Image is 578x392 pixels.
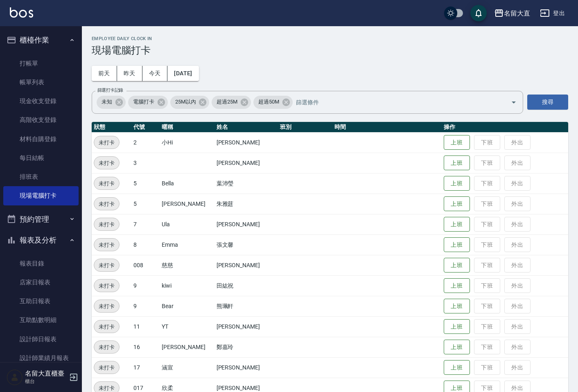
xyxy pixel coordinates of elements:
button: 上班 [444,299,470,314]
td: 16 [131,337,160,357]
input: 篩選條件 [294,95,497,109]
th: 姓名 [214,122,278,133]
button: 上班 [444,135,470,150]
td: 11 [131,316,160,337]
a: 現金收支登錄 [3,92,79,110]
button: 名留大直 [491,5,533,22]
button: 上班 [444,278,470,293]
th: 代號 [131,122,160,133]
span: 未打卡 [94,138,119,147]
td: [PERSON_NAME] [214,357,278,378]
td: kiwi [160,275,214,296]
td: 2 [131,132,160,153]
button: save [470,5,487,21]
button: 櫃檯作業 [3,29,79,51]
button: 上班 [444,176,470,191]
td: [PERSON_NAME] [214,153,278,173]
td: 田紘祝 [214,275,278,296]
th: 時間 [332,122,442,133]
a: 排班表 [3,167,79,186]
td: 慈慈 [160,255,214,275]
button: 昨天 [117,66,142,81]
td: YT [160,316,214,337]
a: 店家日報表 [3,273,79,292]
button: 上班 [444,360,470,375]
td: [PERSON_NAME] [160,337,214,357]
td: 涵宣 [160,357,214,378]
th: 暱稱 [160,122,214,133]
button: 上班 [444,155,470,171]
h3: 現場電腦打卡 [92,45,568,56]
button: 前天 [92,66,117,81]
td: 葉沛瑩 [214,173,278,194]
p: 櫃台 [25,378,67,385]
a: 互助點數明細 [3,311,79,329]
td: [PERSON_NAME] [214,214,278,234]
a: 每日結帳 [3,149,79,167]
img: Logo [10,7,33,18]
div: 超過25M [212,96,251,109]
span: 未打卡 [94,343,119,351]
td: [PERSON_NAME] [214,255,278,275]
span: 未打卡 [94,261,119,270]
td: [PERSON_NAME] [214,316,278,337]
a: 設計師業績月報表 [3,349,79,367]
div: 25M以內 [170,96,210,109]
span: 未打卡 [94,322,119,331]
span: 未知 [97,98,117,106]
a: 打帳單 [3,54,79,73]
span: 未打卡 [94,159,119,167]
td: 17 [131,357,160,378]
th: 操作 [442,122,568,133]
td: 5 [131,194,160,214]
td: 9 [131,275,160,296]
button: 登出 [537,6,568,21]
td: 熊珮軒 [214,296,278,316]
span: 超過25M [212,98,242,106]
span: 未打卡 [94,220,119,229]
th: 狀態 [92,122,131,133]
a: 帳單列表 [3,73,79,92]
button: 上班 [444,319,470,334]
span: 超過50M [253,98,284,106]
td: 3 [131,153,160,173]
span: 未打卡 [94,241,119,249]
span: 未打卡 [94,200,119,208]
td: 5 [131,173,160,194]
h2: Employee Daily Clock In [92,36,568,41]
button: 今天 [142,66,168,81]
td: [PERSON_NAME] [160,194,214,214]
div: 超過50M [253,96,293,109]
button: 報表及分析 [3,230,79,251]
span: 未打卡 [94,363,119,372]
label: 篩選打卡記錄 [97,87,123,93]
img: Person [7,369,23,385]
td: Bella [160,173,214,194]
span: 25M以內 [170,98,201,106]
td: Emma [160,234,214,255]
td: 7 [131,214,160,234]
td: 張文馨 [214,234,278,255]
a: 互助日報表 [3,292,79,311]
div: 名留大直 [504,8,530,18]
button: 搜尋 [527,95,568,110]
h5: 名留大直櫃臺 [25,369,67,378]
td: Ula [160,214,214,234]
div: 電腦打卡 [128,96,168,109]
td: 8 [131,234,160,255]
button: 上班 [444,340,470,355]
div: 未知 [97,96,126,109]
td: [PERSON_NAME] [214,132,278,153]
td: 9 [131,296,160,316]
a: 報表目錄 [3,254,79,273]
button: 上班 [444,217,470,232]
a: 現場電腦打卡 [3,186,79,205]
td: 朱雅莛 [214,194,278,214]
th: 班別 [278,122,332,133]
span: 未打卡 [94,302,119,311]
button: 上班 [444,196,470,212]
button: 預約管理 [3,209,79,230]
button: Open [507,96,520,109]
td: 小Hi [160,132,214,153]
td: 鄭嘉玲 [214,337,278,357]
